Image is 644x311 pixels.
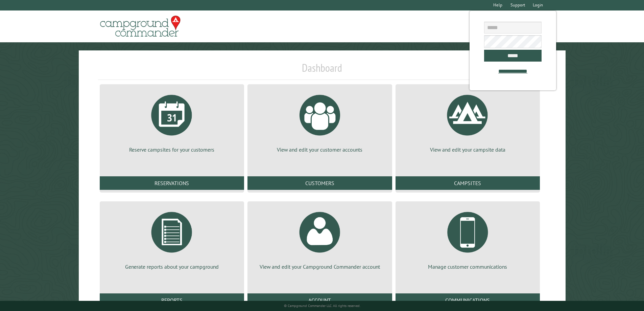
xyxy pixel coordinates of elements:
[98,13,183,40] img: Campground Commander
[284,304,360,308] small: © Campground Commander LLC. All rights reserved.
[108,207,236,270] a: Generate reports about your campground
[396,293,540,307] a: Communications
[247,293,392,307] a: Account
[256,263,384,270] p: View and edit your Campground Commander account
[256,90,384,153] a: View and edit your customer accounts
[404,207,532,270] a: Manage customer communications
[100,176,244,190] a: Reservations
[256,207,384,270] a: View and edit your Campground Commander account
[108,146,236,153] p: Reserve campsites for your customers
[108,263,236,270] p: Generate reports about your campground
[404,263,532,270] p: Manage customer communications
[100,293,244,307] a: Reports
[404,146,532,153] p: View and edit your campsite data
[404,90,532,153] a: View and edit your campsite data
[108,90,236,153] a: Reserve campsites for your customers
[98,61,546,80] h1: Dashboard
[247,176,392,190] a: Customers
[256,146,384,153] p: View and edit your customer accounts
[396,176,540,190] a: Campsites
